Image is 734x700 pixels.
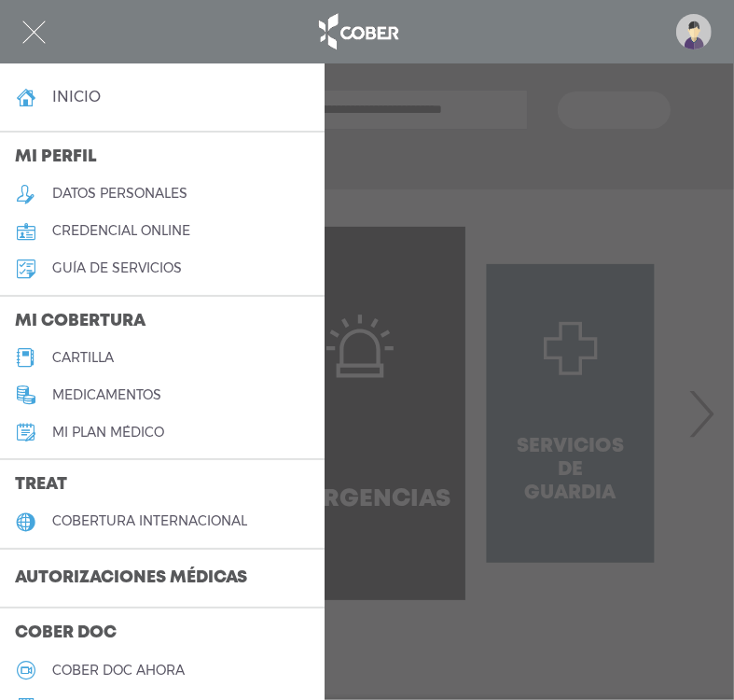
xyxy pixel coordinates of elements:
[52,350,114,366] h5: cartilla
[52,88,101,105] h4: inicio
[52,223,190,239] h5: credencial online
[52,387,161,403] h5: medicamentos
[52,513,247,529] h5: cobertura internacional
[676,14,712,49] img: profile-placeholder.svg
[52,663,185,679] h5: Cober doc ahora
[52,186,187,202] h5: datos personales
[52,425,164,441] h5: Mi plan médico
[52,260,182,276] h5: guía de servicios
[22,21,46,44] img: Cober_menu-close-white.svg
[309,9,407,54] img: logo_cober_home-white.png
